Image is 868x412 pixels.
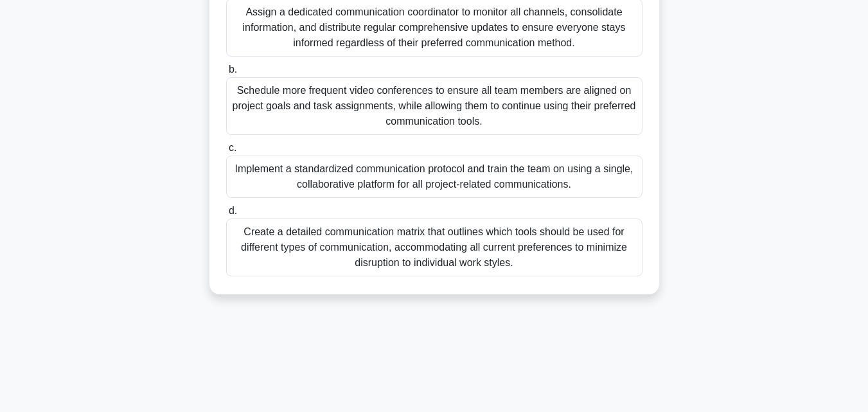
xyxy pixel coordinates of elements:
[229,142,236,153] span: c.
[226,219,642,276] div: Create a detailed communication matrix that outlines which tools should be used for different typ...
[229,205,237,216] span: d.
[226,77,642,135] div: Schedule more frequent video conferences to ensure all team members are aligned on project goals ...
[226,156,642,198] div: Implement a standardized communication protocol and train the team on using a single, collaborati...
[229,64,237,75] span: b.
